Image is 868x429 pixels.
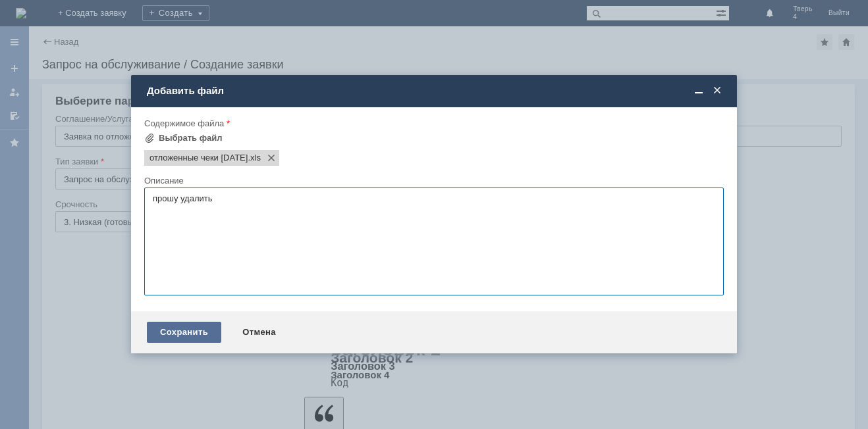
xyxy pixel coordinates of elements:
span: отложенные чеки 02.10.2025.xls [149,153,248,163]
div: Выбрать файл [159,133,223,143]
div: Добавить файл [147,85,724,97]
div: Описание [144,176,721,185]
span: отложенные чеки 02.10.2025.xls [248,153,261,163]
span: Закрыть [711,85,724,97]
span: Свернуть (Ctrl + M) [692,85,705,97]
div: Содержимое файла [144,119,721,128]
